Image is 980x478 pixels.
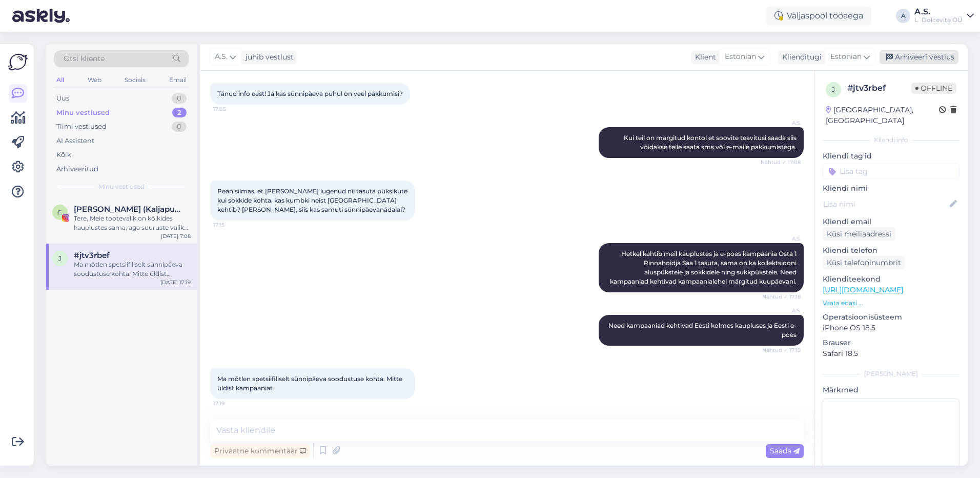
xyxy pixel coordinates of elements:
[762,119,801,127] span: A.S.
[122,73,148,87] div: Socials
[823,298,959,308] p: Vaata edasi ...
[830,51,862,63] span: Estonian
[823,385,959,395] p: Märkmed
[770,446,800,455] span: Saada
[172,108,187,118] div: 2
[914,8,974,24] a: A.S.L´Dolcevita OÜ
[8,52,28,72] img: Askly Logo
[762,235,801,243] span: A.S.
[608,322,797,338] span: Need kampaaniad kehtivad Eesti kolmes kaupluses ja Eesti e-poes
[823,285,903,294] a: [URL][DOMAIN_NAME]
[56,164,98,174] div: Arhiveeritud
[98,182,145,191] span: Minu vestlused
[691,52,716,63] div: Klient
[823,348,959,359] p: Safari 18.5
[58,208,62,216] span: E
[823,274,959,285] p: Klienditeekond
[160,278,191,286] div: [DATE] 17:19
[58,254,62,262] span: j
[823,227,895,241] div: Küsi meiliaadressi
[56,150,71,160] div: Kõik
[778,52,822,63] div: Klienditugi
[823,151,959,162] p: Kliendi tag'id
[217,375,404,392] span: Ma mõtlen spetsiifiliselt sünnipäeva soodustuse kohta. Mitte üldist kampaaniat
[215,51,228,63] span: A.S.
[172,93,187,104] div: 0
[241,52,294,63] div: juhib vestlust
[823,337,959,348] p: Brauser
[56,122,107,132] div: Tiimi vestlused
[624,134,798,151] span: Kui teil on märgitud kontol et soovite teavitusi saada siis võidakse teile saata sms või e-maile ...
[213,105,252,113] span: 17:05
[54,73,66,87] div: All
[74,251,110,260] span: #jtv3rbef
[64,53,105,64] span: Otsi kliente
[823,216,959,227] p: Kliendi email
[761,158,801,166] span: Nähtud ✓ 17:08
[823,164,959,179] input: Lisa tag
[823,312,959,323] p: Operatsioonisüsteem
[823,323,959,333] p: iPhone OS 18.5
[74,205,180,214] span: Erle (Kaljapulk) Riives
[762,307,801,314] span: A.S.
[610,250,798,285] span: Hetkel kehtib meil kauplustes ja e-poes kampaania Osta 1 Rinnahoidja Saa 1 tasuta, sama on ka kol...
[56,93,69,104] div: Uus
[823,198,948,210] input: Lisa nimi
[896,9,910,23] div: A
[56,136,94,146] div: AI Assistent
[823,369,959,379] div: [PERSON_NAME]
[914,16,963,24] div: L´Dolcevita OÜ
[832,86,835,93] span: j
[210,444,310,458] div: Privaatne kommentaar
[823,135,959,145] div: Kliendi info
[847,82,911,94] div: # jtv3rbef
[74,260,191,278] div: Ma mõtlen spetsiifiliselt sünnipäeva soodustuse kohta. Mitte üldist kampaaniat
[823,183,959,194] p: Kliendi nimi
[172,122,187,132] div: 0
[826,105,939,126] div: [GEOGRAPHIC_DATA], [GEOGRAPHIC_DATA]
[762,346,801,354] span: Nähtud ✓ 17:19
[217,90,403,97] span: Tänud info eest! Ja kas sünnipäeva puhul on veel pakkumisi?
[161,232,191,240] div: [DATE] 7:06
[167,73,189,87] div: Email
[766,7,871,25] div: Väljaspool tööaega
[762,293,801,301] span: Nähtud ✓ 17:18
[56,108,110,118] div: Minu vestlused
[213,400,252,407] span: 17:19
[86,73,104,87] div: Web
[914,8,963,16] div: A.S.
[213,221,252,229] span: 17:15
[823,245,959,256] p: Kliendi telefon
[880,50,958,64] div: Arhiveeri vestlus
[725,51,756,63] span: Estonian
[217,187,409,213] span: Pean silmas, et [PERSON_NAME] lugenud nii tasuta püksikute kui sokkide kohta, kas kumbki neist [G...
[74,214,191,232] div: Tere, Meie tootevalik on kõikides kauplustes sama, aga suuruste valik võib väga erineda. [PERSON_...
[911,83,956,94] span: Offline
[823,256,905,270] div: Küsi telefoninumbrit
